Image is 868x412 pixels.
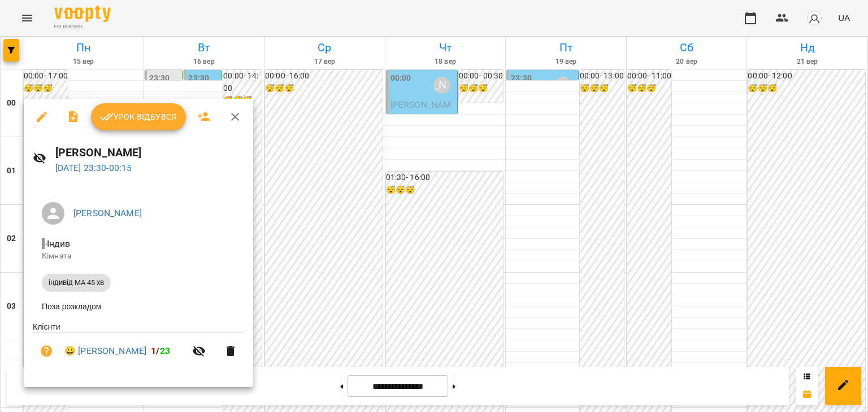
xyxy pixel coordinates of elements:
ul: Клієнти [33,321,244,374]
span: - Індив [42,238,72,249]
button: Візит ще не сплачено. Додати оплату? [33,338,60,365]
li: Поза розкладом [33,296,244,317]
span: Урок відбувся [100,110,177,124]
span: 1 [151,345,156,356]
button: Урок відбувся [91,103,186,130]
span: 23 [160,345,170,356]
h6: [PERSON_NAME] [55,144,244,161]
span: індивід МА 45 хв [42,278,111,288]
p: Кімната [42,251,235,262]
b: / [151,345,170,356]
a: [PERSON_NAME] [73,208,142,218]
a: [DATE] 23:30-00:15 [55,163,132,173]
a: 😀 [PERSON_NAME] [64,344,146,358]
